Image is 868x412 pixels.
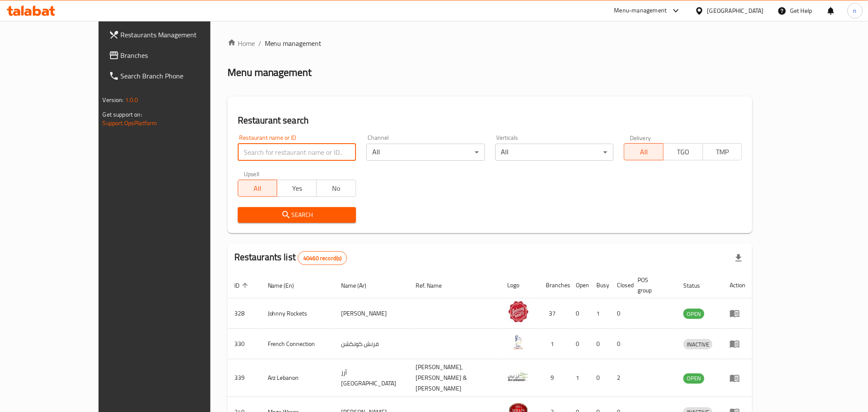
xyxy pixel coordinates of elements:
button: Yes [277,180,317,197]
td: 0 [611,329,631,359]
td: 1 [539,329,569,359]
span: OPEN [683,309,704,319]
button: TGO [663,143,703,160]
button: Search [238,207,356,223]
button: All [624,143,664,160]
th: Open [569,272,590,298]
td: 9 [539,359,569,397]
td: 0 [611,298,631,329]
div: Total records count [298,251,347,265]
div: INACTIVE [683,339,712,349]
a: Search Branch Phone [102,66,243,86]
img: French Connection [508,331,529,353]
div: Export file [728,248,749,268]
span: No [320,182,353,195]
span: Branches [121,50,236,60]
span: Name (En) [268,280,305,291]
td: 0 [569,298,590,329]
td: 37 [539,298,569,329]
span: Menu management [265,38,322,48]
div: Menu-management [614,6,667,16]
span: 40460 record(s) [298,254,347,262]
div: Menu [730,339,745,349]
span: TGO [667,146,700,158]
a: Branches [102,45,243,66]
div: [GEOGRAPHIC_DATA] [707,6,764,15]
h2: Restaurants list [234,251,347,265]
span: Search [245,210,349,220]
span: Search Branch Phone [121,71,236,81]
td: 0 [569,329,590,359]
span: Status [683,280,711,291]
label: Upsell [244,171,260,177]
td: 0 [590,359,611,397]
h2: Menu management [227,66,312,79]
span: Restaurants Management [121,30,236,40]
td: Arz Lebanon [261,359,335,397]
th: Logo [501,272,539,298]
nav: breadcrumb [227,38,753,48]
span: OPEN [683,373,704,383]
a: Support.OpsPlatform [103,117,157,129]
td: فرنش كونكشن [334,329,409,359]
th: Branches [539,272,569,298]
span: Get support on: [103,109,142,120]
span: Ref. Name [416,280,453,291]
img: Johnny Rockets [508,301,529,322]
td: 1 [590,298,611,329]
td: 339 [227,359,261,397]
th: Closed [611,272,631,298]
li: / [258,38,261,48]
span: ID [234,280,251,291]
th: Action [723,272,752,298]
td: 2 [611,359,631,397]
div: OPEN [683,309,704,319]
a: Restaurants Management [102,24,243,45]
span: INACTIVE [683,340,712,349]
img: Arz Lebanon [508,366,529,387]
span: Version: [103,94,124,105]
span: All [242,182,274,195]
div: All [366,144,485,161]
button: TMP [703,143,742,160]
div: Menu [730,308,745,319]
th: Busy [590,272,611,298]
h2: Restaurant search [238,114,742,127]
td: French Connection [261,329,335,359]
span: TMP [706,146,739,158]
span: Name (Ar) [341,280,377,291]
td: Johnny Rockets [261,298,335,329]
td: 330 [227,329,261,359]
span: Yes [281,182,313,195]
input: Search for restaurant name or ID.. [238,144,356,161]
button: All [238,180,278,197]
span: POS group [638,275,667,295]
td: 328 [227,298,261,329]
span: All [628,146,660,158]
button: No [316,180,356,197]
span: 1.0.0 [125,94,138,105]
td: أرز [GEOGRAPHIC_DATA] [334,359,409,397]
label: Delivery [630,135,651,141]
div: All [495,144,614,161]
div: Menu [730,373,745,383]
span: n [853,6,857,15]
td: 1 [569,359,590,397]
td: [PERSON_NAME] [334,298,409,329]
td: [PERSON_NAME],[PERSON_NAME] & [PERSON_NAME] [409,359,501,397]
td: 0 [590,329,611,359]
